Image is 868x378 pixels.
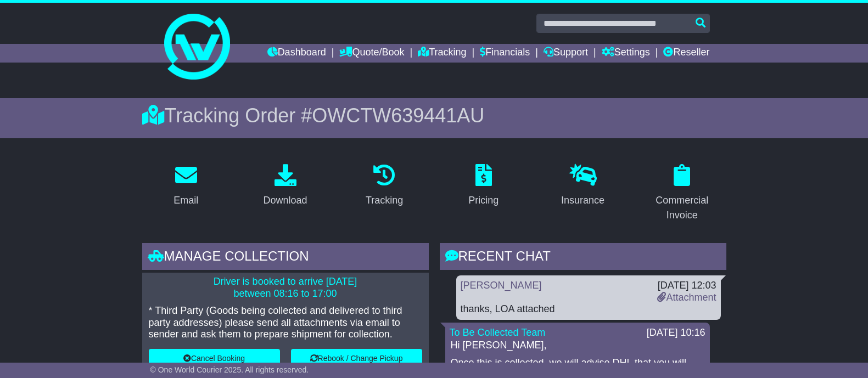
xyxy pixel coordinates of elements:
a: Tracking [418,44,466,63]
div: Insurance [561,193,604,208]
a: To Be Collected Team [450,327,546,338]
p: Hi [PERSON_NAME], [451,340,704,352]
a: Reseller [663,44,709,63]
div: Manage collection [142,243,429,273]
div: Download [263,193,307,208]
a: Settings [602,44,650,63]
p: Driver is booked to arrive [DATE] between 08:16 to 17:00 [149,276,422,300]
span: © One World Courier 2025. All rights reserved. [150,365,309,374]
a: Download [256,160,314,212]
a: Insurance [554,160,612,212]
p: * Third Party (Goods being collected and delivered to third party addresses) please send all atta... [149,305,422,341]
div: [DATE] 10:16 [647,327,705,339]
a: Commercial Invoice [638,160,726,227]
div: Pricing [468,193,499,208]
a: Pricing [461,160,506,212]
a: Attachment [657,292,716,303]
div: Tracking Order # [142,104,726,127]
span: OWCTW639441AU [312,104,484,127]
a: Email [166,160,205,212]
a: Quote/Book [339,44,404,63]
a: Dashboard [267,44,326,63]
div: Tracking [366,193,403,208]
a: Support [544,44,588,63]
div: Commercial Invoice [645,193,719,223]
a: [PERSON_NAME] [461,280,542,291]
a: Tracking [359,160,410,212]
div: RECENT CHAT [440,243,726,273]
button: Rebook / Change Pickup [291,349,422,368]
a: Financials [480,44,530,63]
div: Email [173,193,198,208]
button: Cancel Booking [149,349,280,368]
div: thanks, LOA attached [461,303,716,315]
div: [DATE] 12:03 [657,280,716,292]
